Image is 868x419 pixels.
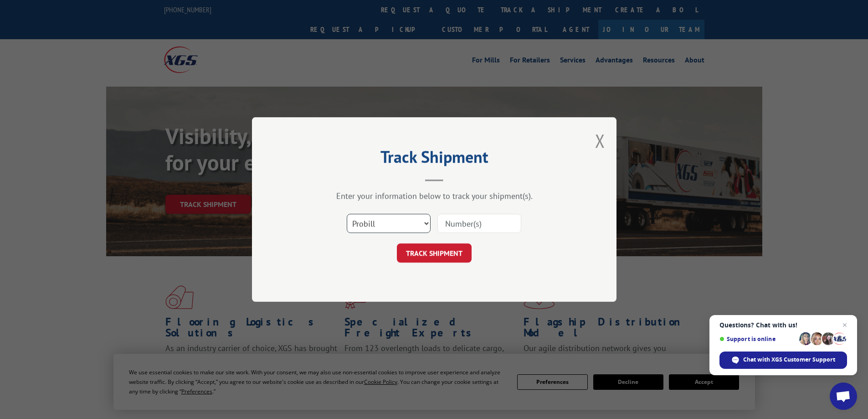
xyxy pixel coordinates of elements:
[298,191,571,201] div: Enter your information below to track your shipment(s).
[830,383,857,410] div: Open chat
[719,321,847,329] span: Questions? Chat with us!
[298,150,571,168] h2: Track Shipment
[743,356,835,364] span: Chat with XGS Customer Support
[719,336,796,342] span: Support is online
[397,243,472,263] button: TRACK SHIPMENT
[437,214,521,233] input: Number(s)
[839,320,850,331] span: Close chat
[595,129,605,153] button: Close modal
[719,352,847,369] div: Chat with XGS Customer Support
